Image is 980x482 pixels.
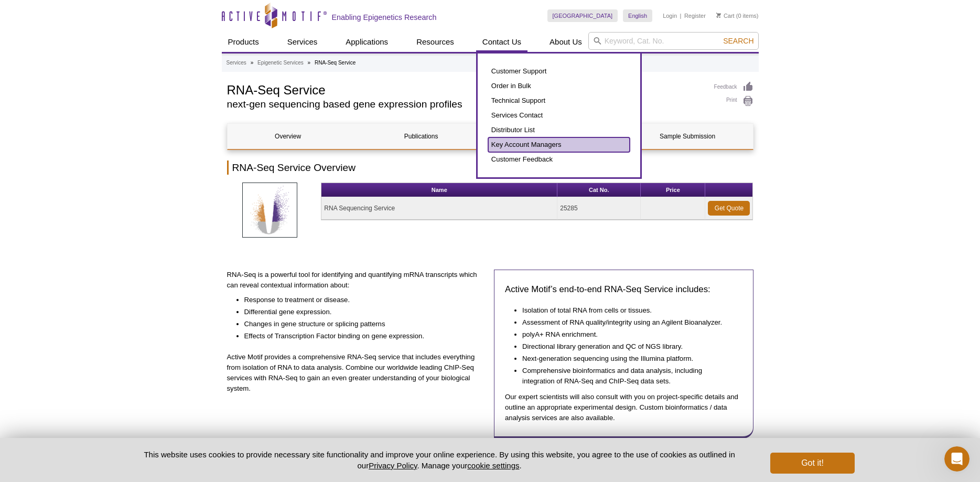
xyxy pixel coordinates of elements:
[680,9,682,22] li: |
[227,58,246,68] a: Services
[332,13,437,22] h2: Enabling Epigenetics Research
[488,137,630,152] a: Key Account Managers
[522,352,732,364] li: Next-generation sequencing using the Illumina platform.
[488,64,630,79] a: Customer Support
[708,201,750,216] a: Get Quote
[281,32,324,52] a: Services
[488,152,630,167] a: Customer Feedback
[227,270,487,291] p: RNA-Seq is a powerful tool for identifying and quantifying mRNA transcripts which can reveal cont...
[588,32,759,50] input: Keyword, Cat. No.
[227,100,704,109] h2: next-gen sequencing based gene expression profiles
[244,329,476,341] li: Effects of Transcription Factor binding on gene expression.
[251,60,254,66] li: »
[321,197,557,220] td: RNA Sequencing Service
[522,364,732,387] li: Comprehensive bioinformatics and data analysis, including integration of RNA-Seq and ChIP-Seq dat...
[339,32,394,52] a: Applications
[488,108,630,123] a: Services Contact
[623,9,652,22] a: English
[369,461,417,470] a: Privacy Policy
[522,316,732,328] li: Assessment of RNA quality/integrity using an Agilent Bioanalyzer.
[944,446,970,472] iframe: Intercom live chat
[522,328,732,340] li: polyA+ RNA enrichment.
[770,453,854,474] button: Got it!
[257,58,304,68] a: Epigenetic Services
[720,36,757,46] button: Search
[716,12,735,19] a: Cart
[547,9,618,22] a: [GEOGRAPHIC_DATA]
[222,32,265,52] a: Products
[716,9,759,22] li: (0 items)
[227,81,704,97] h1: RNA-Seq Service
[227,352,487,394] p: Active Motif provides a comprehensive RNA-Seq service that includes everything from isolation of ...
[227,160,753,175] h2: RNA-Seq Service Overview
[244,317,476,329] li: Changes in gene structure or splicing patterns
[488,79,630,93] a: Order in Bulk
[315,60,356,66] li: RNA-Seq Service
[505,392,742,423] p: Our expert scientists will also consult with you on project-specific details and outline an appro...
[476,32,527,52] a: Contact Us
[723,37,753,45] span: Search
[641,183,705,197] th: Price
[522,304,732,316] li: Isolation of total RNA from cells or tissues.
[242,183,297,238] img: RNA-Seq Services
[714,95,753,107] a: Print
[126,449,753,471] p: This website uses cookies to provide necessary site functionality and improve your online experie...
[557,197,641,220] td: 25285
[627,124,748,149] a: Sample Submission
[308,60,311,66] li: »
[361,124,482,149] a: Publications
[467,461,519,470] button: cookie settings
[684,12,706,19] a: Register
[228,124,349,149] a: Overview
[505,283,742,296] h3: Active Motif’s end-to-end RNA-Seq Service includes:
[488,123,630,137] a: Distributor List
[410,32,460,52] a: Resources
[714,81,753,93] a: Feedback
[244,293,476,305] li: Response to treatment or disease.
[522,340,732,352] li: Directional library generation and QC of NGS library.
[244,305,476,317] li: Differential gene expression.
[488,93,630,108] a: Technical Support
[321,183,557,197] th: Name
[663,12,677,19] a: Login
[543,32,588,52] a: About Us
[716,13,721,18] img: Your Cart
[557,183,641,197] th: Cat No.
